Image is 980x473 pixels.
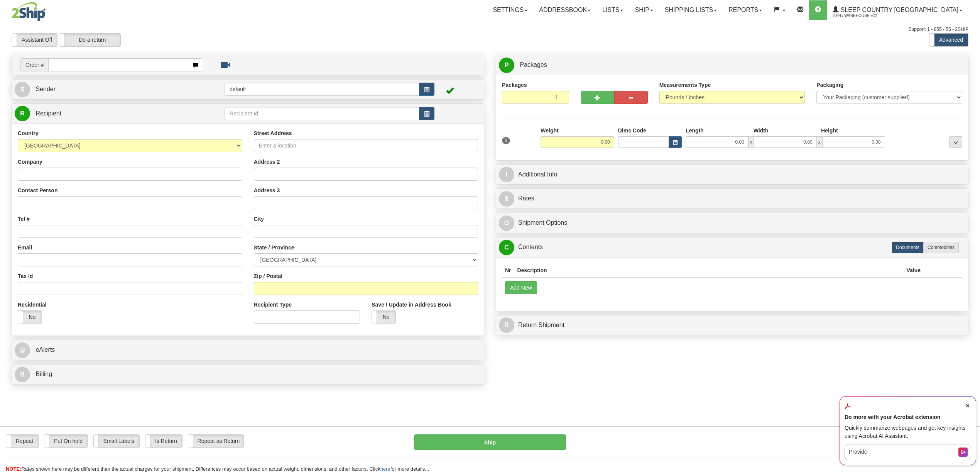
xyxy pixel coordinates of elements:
label: Assistant Off [12,34,57,46]
label: No [372,311,395,324]
span: R [15,106,30,121]
div: ... [949,136,962,148]
span: O [499,215,514,231]
label: Do a return [59,34,120,46]
span: C [499,240,514,255]
a: P Packages [499,57,965,73]
a: Addressbook [533,0,596,20]
label: Packaging [816,81,843,89]
a: R Recipient [15,106,201,122]
label: Length [686,127,704,134]
span: eAlerts [35,346,55,353]
a: Shipping lists [659,0,723,20]
label: Recipient Type [254,301,292,309]
th: Description [514,263,904,278]
a: B Billing [15,366,481,382]
a: S Sender [15,81,225,97]
label: Repeat [6,435,38,448]
label: Documents [892,242,924,253]
th: Nr [502,263,514,278]
span: NOTE: [6,466,21,472]
label: Save / Update in Address Book [372,301,451,309]
span: R [499,317,514,333]
label: Is Return [145,435,182,448]
span: Billing [35,371,52,377]
label: Tax Id [18,272,33,280]
button: Add New [505,281,537,294]
label: Height [821,127,838,134]
label: Zip / Postal [254,272,283,280]
label: Contact Person [18,186,57,194]
button: Ship [414,434,566,450]
label: Put On hold [44,435,88,448]
label: Width [754,127,769,134]
label: Street Address [254,129,292,137]
label: Country [18,129,39,137]
span: P [499,58,514,73]
label: State / Province [254,244,294,251]
label: Advanced [929,34,968,46]
label: City [254,215,264,223]
span: 2044 / Warehouse 922 [833,12,890,20]
span: x [817,136,822,148]
label: Weight [541,127,558,134]
th: Value [903,263,924,278]
span: B [15,367,30,382]
a: IAdditional Info [499,167,965,183]
label: Residential [18,301,47,309]
label: Email [18,244,32,251]
span: x [749,136,754,148]
input: Recipient Id [225,107,419,120]
span: S [15,82,30,97]
label: Company [18,158,42,166]
img: logo2044.jpg [12,2,46,21]
a: CContents [499,239,965,255]
a: Sleep Country [GEOGRAPHIC_DATA] 2044 / Warehouse 922 [827,0,968,20]
div: Support: 1 - 855 - 55 - 2SHIP [12,26,968,33]
a: here [380,466,390,472]
input: Enter a location [254,139,478,152]
span: 1 [502,137,510,144]
span: Sleep Country [GEOGRAPHIC_DATA] [839,7,958,13]
span: $ [499,191,514,207]
span: Packages [520,61,547,68]
a: OShipment Options [499,215,965,231]
a: Reports [723,0,768,20]
label: Tel # [18,215,30,223]
a: Ship [629,0,659,20]
label: Commodities [923,242,959,253]
a: @ eAlerts [15,342,481,358]
label: Address 3 [254,186,280,194]
a: Settings [487,0,533,20]
a: RReturn Shipment [499,317,965,333]
label: Dims Code [618,127,646,134]
label: Email Labels [94,435,139,448]
label: Address 2 [254,158,280,166]
input: Sender Id [225,83,419,96]
label: Repeat as Return [188,435,243,448]
span: @ [15,342,30,358]
span: Order # [20,58,48,71]
a: Lists [596,0,629,20]
a: $Rates [499,191,965,207]
label: Measurements Type [659,81,711,89]
span: Recipient [35,110,61,117]
span: Sender [35,86,56,92]
label: No [18,311,42,324]
span: I [499,167,514,182]
label: Packages [502,81,527,89]
iframe: chat widget [962,197,979,276]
